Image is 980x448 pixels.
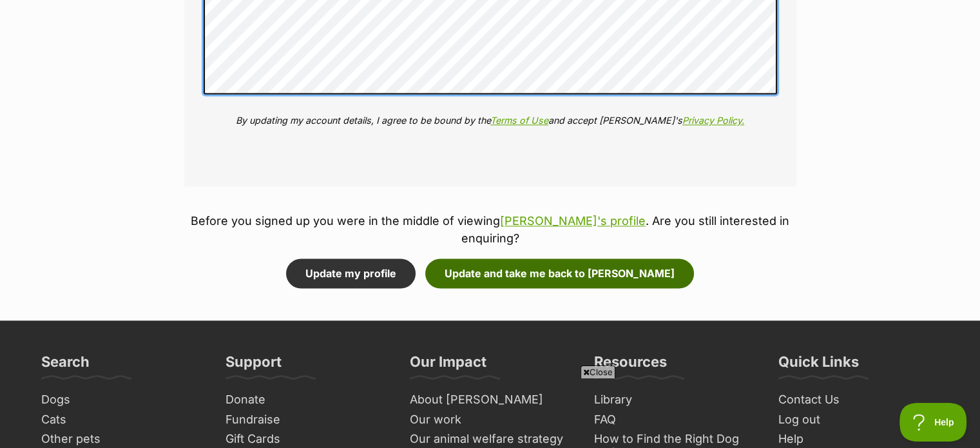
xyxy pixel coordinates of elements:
a: Log out [773,410,945,430]
h3: Search [41,353,90,378]
button: Update and take me back to [PERSON_NAME] [425,258,694,288]
span: Close [581,365,615,378]
a: Cats [36,410,207,430]
iframe: Advertisement [178,384,803,442]
h3: Quick Links [778,353,859,378]
h3: Resources [594,353,667,378]
iframe: Help Scout Beacon - Open [899,403,967,442]
a: [PERSON_NAME]'s profile [500,214,646,228]
a: Dogs [36,390,207,410]
a: Privacy Policy. [682,115,744,126]
a: Contact Us [773,390,945,410]
h3: Support [226,353,282,378]
h3: Our Impact [410,353,486,378]
p: Before you signed up you were in the middle of viewing . Are you still interested in enquiring? [184,212,796,247]
button: Update my profile [286,258,416,288]
p: By updating my account details, I agree to be bound by the and accept [PERSON_NAME]'s [204,113,777,127]
a: Terms of Use [490,115,548,126]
